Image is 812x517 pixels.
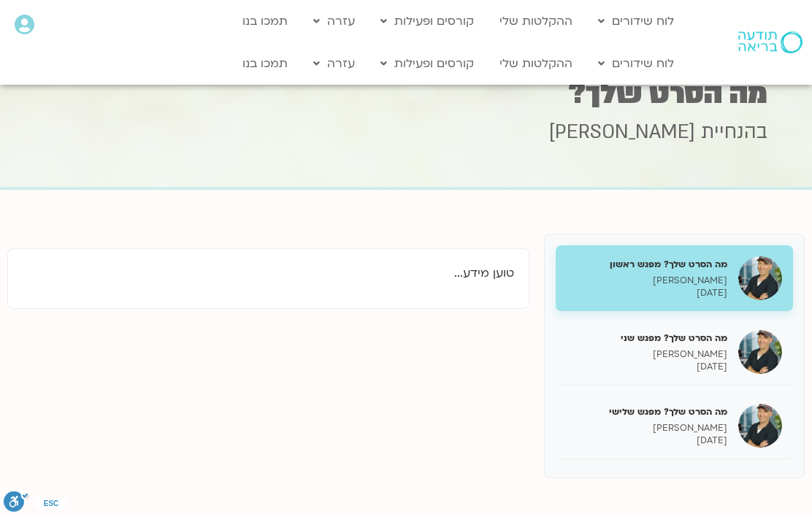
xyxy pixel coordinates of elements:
[701,119,767,145] span: בהנחיית
[373,7,481,35] a: קורסים ופעילות
[738,330,782,374] img: מה הסרט שלך? מפגש שני
[492,50,580,77] a: ההקלטות שלי
[492,7,580,35] a: ההקלטות שלי
[567,287,727,299] p: [DATE]
[567,275,727,287] p: [PERSON_NAME]
[591,7,681,35] a: לוח שידורים
[235,7,295,35] a: תמכו בנו
[567,405,727,418] h5: מה הסרט שלך? מפגש שלישי
[567,434,727,447] p: [DATE]
[373,50,481,77] a: קורסים ופעילות
[45,80,767,108] h1: מה הסרט שלך?
[567,361,727,373] p: [DATE]
[591,50,681,77] a: לוח שידורים
[567,332,727,345] h5: מה הסרט שלך? מפגש שני
[738,404,782,448] img: מה הסרט שלך? מפגש שלישי
[567,348,727,361] p: [PERSON_NAME]
[567,258,727,271] h5: מה הסרט שלך? מפגש ראשון
[306,7,362,35] a: עזרה
[235,50,295,77] a: תמכו בנו
[738,256,782,300] img: מה הסרט שלך? מפגש ראשון
[567,422,727,434] p: [PERSON_NAME]
[306,50,362,77] a: עזרה
[23,264,514,283] p: טוען מידע...
[738,31,803,53] img: תודעה בריאה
